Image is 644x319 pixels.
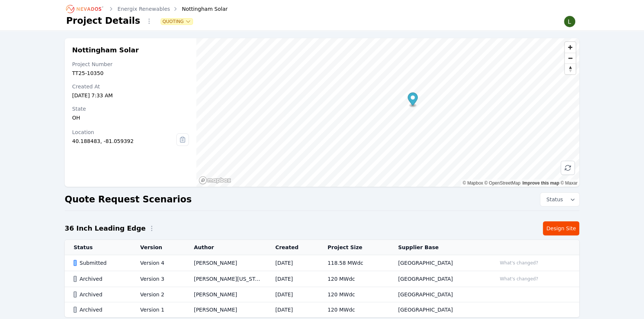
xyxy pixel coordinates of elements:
td: Version 2 [131,287,185,302]
td: [GEOGRAPHIC_DATA] [389,302,487,318]
th: Status [65,240,131,255]
td: 120 MWdc [319,302,389,318]
h2: Quote Request Scenarios [65,193,191,205]
th: Created [266,240,319,255]
div: Map marker [408,92,418,108]
div: Created At [72,83,189,90]
td: [GEOGRAPHIC_DATA] [389,287,487,302]
td: [GEOGRAPHIC_DATA] [389,271,487,287]
div: Nottingham Solar [171,5,228,13]
div: Archived [74,275,128,283]
button: What's changed? [496,275,541,283]
td: Version 4 [131,255,185,271]
div: TT25-10350 [72,69,189,77]
th: Version [131,240,185,255]
span: Zoom out [565,53,576,64]
tr: ArchivedVersion 2[PERSON_NAME][DATE]120 MWdc[GEOGRAPHIC_DATA] [65,287,579,302]
button: Zoom in [565,42,576,53]
td: [GEOGRAPHIC_DATA] [389,255,487,271]
a: OpenStreetMap [484,180,521,186]
a: Improve this map [522,180,559,186]
div: Location [72,128,176,136]
a: Design Site [543,221,579,235]
button: Reset bearing to north [565,64,576,74]
tr: ArchivedVersion 1[PERSON_NAME][DATE]120 MWdc[GEOGRAPHIC_DATA] [65,302,579,318]
div: Archived [74,291,128,298]
button: Status [540,193,579,206]
tr: ArchivedVersion 3[PERSON_NAME][US_STATE][DATE]120 MWdc[GEOGRAPHIC_DATA]What's changed? [65,271,579,287]
td: [DATE] [266,255,319,271]
img: Lamar Washington [564,16,576,27]
div: State [72,105,189,113]
span: Reset bearing to north [565,64,576,74]
td: [DATE] [266,287,319,302]
td: [PERSON_NAME] [185,287,266,302]
div: 40.188483, -81.059392 [72,137,176,145]
th: Author [185,240,266,255]
a: Mapbox homepage [199,176,231,185]
button: Zoom out [565,53,576,64]
a: Energix Renewables [117,5,170,13]
div: Archived [74,306,128,313]
div: Submitted [74,259,128,267]
th: Supplier Base [389,240,487,255]
tr: SubmittedVersion 4[PERSON_NAME][DATE]118.58 MWdc[GEOGRAPHIC_DATA]What's changed? [65,255,579,271]
div: Project Number [72,61,189,68]
th: Project Size [319,240,389,255]
h1: Project Details [66,15,140,27]
a: Maxar [560,180,577,186]
nav: Breadcrumb [66,3,228,15]
td: [PERSON_NAME][US_STATE] [185,271,266,287]
td: [PERSON_NAME] [185,302,266,318]
td: 118.58 MWdc [319,255,389,271]
button: Quoting [161,19,193,25]
h2: Nottingham Solar [72,46,189,55]
td: Version 3 [131,271,185,287]
td: 120 MWdc [319,287,389,302]
h2: 36 Inch Leading Edge [65,223,146,234]
canvas: Map [196,38,579,187]
td: [DATE] [266,271,319,287]
td: 120 MWdc [319,271,389,287]
div: OH [72,114,189,121]
td: Version 1 [131,302,185,318]
button: What's changed? [496,259,541,267]
a: Mapbox [463,180,483,186]
td: [PERSON_NAME] [185,255,266,271]
td: [DATE] [266,302,319,318]
span: Status [543,196,563,203]
div: [DATE] 7:33 AM [72,92,189,99]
